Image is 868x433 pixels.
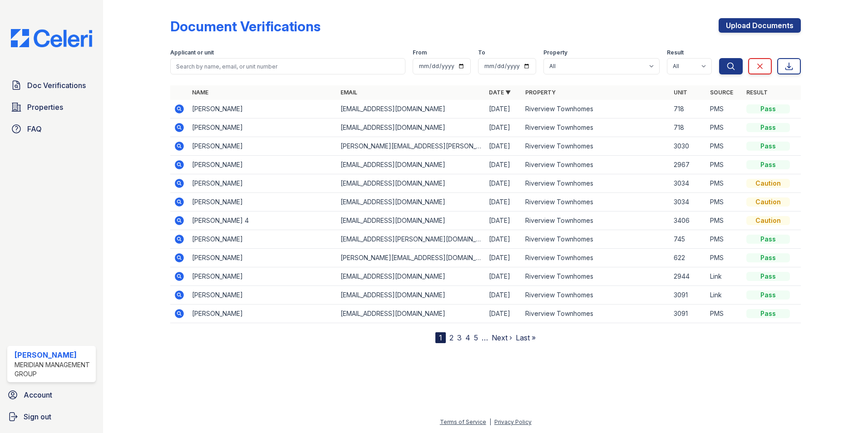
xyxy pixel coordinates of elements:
[522,249,670,267] td: Riverview Townhomes
[435,332,446,343] div: 1
[522,137,670,156] td: Riverview Townhomes
[522,100,670,118] td: Riverview Townhomes
[706,286,743,305] td: Link
[413,49,427,56] label: From
[337,174,485,193] td: [EMAIL_ADDRESS][DOMAIN_NAME]
[188,267,337,286] td: [PERSON_NAME]
[27,80,86,91] span: Doc Verifications
[706,156,743,174] td: PMS
[485,156,522,174] td: [DATE]
[337,212,485,230] td: [EMAIL_ADDRESS][DOMAIN_NAME]
[485,230,522,249] td: [DATE]
[337,267,485,286] td: [EMAIL_ADDRESS][DOMAIN_NAME]
[188,156,337,174] td: [PERSON_NAME]
[719,18,801,33] a: Upload Documents
[746,216,790,225] div: Caution
[525,89,556,96] a: Property
[670,118,706,137] td: 718
[4,29,99,47] img: CE_Logo_Blue-a8612792a0a2168367f1c8372b55b34899dd931a85d93a1a3d3e32e68fde9ad4.png
[489,89,511,96] a: Date ▼
[670,212,706,230] td: 3406
[522,174,670,193] td: Riverview Townhomes
[188,118,337,137] td: [PERSON_NAME]
[340,89,357,96] a: Email
[670,100,706,118] td: 718
[188,100,337,118] td: [PERSON_NAME]
[4,386,99,404] a: Account
[188,230,337,249] td: [PERSON_NAME]
[485,100,522,118] td: [DATE]
[522,212,670,230] td: Riverview Townhomes
[15,360,92,379] div: Meridian Management Group
[522,230,670,249] td: Riverview Townhomes
[746,235,790,244] div: Pass
[746,253,790,262] div: Pass
[522,286,670,305] td: Riverview Townhomes
[485,305,522,323] td: [DATE]
[24,389,52,400] span: Account
[710,89,733,96] a: Source
[522,156,670,174] td: Riverview Townhomes
[522,267,670,286] td: Riverview Townhomes
[188,286,337,305] td: [PERSON_NAME]
[188,193,337,212] td: [PERSON_NAME]
[746,104,790,113] div: Pass
[474,333,478,342] a: 5
[170,18,321,34] div: Document Verifications
[746,89,768,96] a: Result
[337,230,485,249] td: [EMAIL_ADDRESS][PERSON_NAME][DOMAIN_NAME]
[170,49,214,56] label: Applicant or unit
[706,305,743,323] td: PMS
[746,160,790,169] div: Pass
[24,411,51,422] span: Sign out
[485,212,522,230] td: [DATE]
[337,249,485,267] td: [PERSON_NAME][EMAIL_ADDRESS][DOMAIN_NAME]
[670,286,706,305] td: 3091
[337,137,485,156] td: [PERSON_NAME][EMAIL_ADDRESS][PERSON_NAME][DOMAIN_NAME]
[670,193,706,212] td: 3034
[706,118,743,137] td: PMS
[746,272,790,281] div: Pass
[674,89,687,96] a: Unit
[485,286,522,305] td: [DATE]
[457,333,462,342] a: 3
[706,193,743,212] td: PMS
[7,120,96,138] a: FAQ
[170,58,405,74] input: Search by name, email, or unit number
[492,333,512,342] a: Next ›
[188,137,337,156] td: [PERSON_NAME]
[188,212,337,230] td: [PERSON_NAME] 4
[485,249,522,267] td: [DATE]
[706,100,743,118] td: PMS
[746,290,790,300] div: Pass
[188,249,337,267] td: [PERSON_NAME]
[449,333,454,342] a: 2
[746,179,790,188] div: Caution
[485,267,522,286] td: [DATE]
[482,332,488,343] span: …
[494,418,532,425] a: Privacy Policy
[516,333,536,342] a: Last »
[522,305,670,323] td: Riverview Townhomes
[746,142,790,151] div: Pass
[15,349,92,360] div: [PERSON_NAME]
[522,118,670,137] td: Riverview Townhomes
[188,174,337,193] td: [PERSON_NAME]
[667,49,684,56] label: Result
[478,49,485,56] label: To
[27,102,63,113] span: Properties
[440,418,486,425] a: Terms of Service
[192,89,208,96] a: Name
[543,49,567,56] label: Property
[337,118,485,137] td: [EMAIL_ADDRESS][DOMAIN_NAME]
[337,193,485,212] td: [EMAIL_ADDRESS][DOMAIN_NAME]
[670,174,706,193] td: 3034
[746,309,790,318] div: Pass
[670,156,706,174] td: 2967
[485,193,522,212] td: [DATE]
[706,174,743,193] td: PMS
[465,333,470,342] a: 4
[4,408,99,426] a: Sign out
[670,305,706,323] td: 3091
